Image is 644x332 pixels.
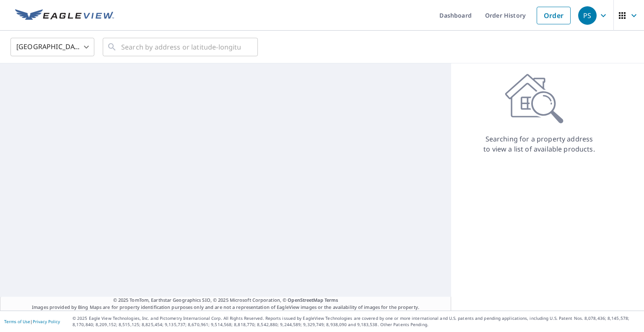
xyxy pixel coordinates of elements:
img: EV Logo [15,9,114,22]
a: Terms [325,297,338,303]
div: PS [578,6,597,25]
a: OpenStreetMap [288,297,323,303]
a: Order [537,7,571,24]
span: © 2025 TomTom, Earthstar Geographics SIO, © 2025 Microsoft Corporation, © [113,297,338,304]
p: | [4,319,60,324]
p: © 2025 Eagle View Technologies, Inc. and Pictometry International Corp. All Rights Reserved. Repo... [73,315,640,328]
a: Privacy Policy [33,319,60,324]
p: Searching for a property address to view a list of available products. [483,134,595,154]
a: Terms of Use [4,319,30,324]
input: Search by address or latitude-longitude [121,35,241,59]
div: [GEOGRAPHIC_DATA] [10,35,94,59]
